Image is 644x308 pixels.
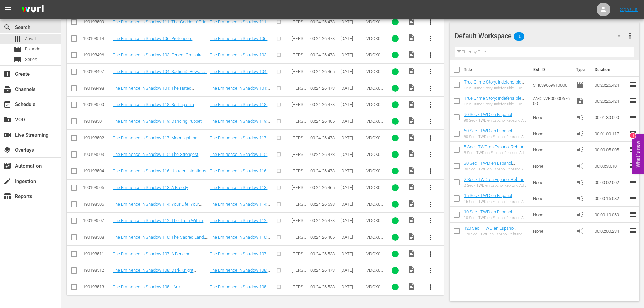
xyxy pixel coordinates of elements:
[25,56,37,63] span: Series
[427,283,435,291] span: more_vert
[25,46,40,52] span: Episode
[464,161,522,171] a: 30 Sec - TWD en Espanol Rebrand Ad Slates-30s- SLATE
[210,202,270,212] a: The Eminence in Shadow 114: Your Life, Your Wish
[592,142,629,158] td: 00:00:05.005
[113,152,201,162] a: The Eminence in Shadow 115: The Strongest Weakest Man
[464,112,522,122] a: 90 Sec - TWD en Espanol Rebrand Ad Slates-90s- SLATE
[310,119,338,124] div: 00:24:26.465
[14,45,22,53] span: Episode
[366,119,383,134] span: VDOX0000000000045533
[407,233,415,241] span: Video
[3,23,11,31] span: Search
[423,262,439,279] button: more_vert
[423,30,439,47] button: more_vert
[83,19,111,24] div: 190198509
[592,93,629,109] td: 00:20:25.424
[592,223,629,239] td: 00:02:00.234
[629,80,637,89] span: reorder
[407,34,415,42] span: Video
[530,93,574,109] td: AMCNVR0000067600
[576,129,584,138] span: Ad
[423,279,439,295] button: more_vert
[292,135,306,150] span: [PERSON_NAME] Feed
[14,55,22,64] span: Series
[210,284,270,294] a: The Eminence in Shadow 105: I Am…
[210,152,270,162] a: The Eminence in Shadow 115: The Strongest Weakest Man
[113,235,208,245] a: The Eminence in Shadow 110: The Sacred Land, City of Deception
[292,69,306,84] span: [PERSON_NAME] Feed
[83,135,111,140] div: 190198502
[292,152,306,167] span: [PERSON_NAME] Feed
[464,151,528,155] div: 5 Sec - TWD en Espanol Rebrand Ad Slates-5s- SLATE
[83,52,111,57] div: 190198496
[464,96,524,106] a: True Crime Story: Indefensible 110: El elefante en el útero
[340,86,364,91] div: [DATE]
[464,177,527,187] a: 2 Sec - TWD en Espanol Rebrand Ad Slates-2s- SLATE
[310,86,338,91] div: 00:24:26.473
[626,32,634,40] span: more_vert
[310,251,338,256] div: 00:24:26.538
[210,69,270,79] a: The Eminence in Shadow 104: Sadism’s Rewards
[292,268,306,283] span: [PERSON_NAME] Feed
[366,268,383,283] span: VDOX0000000000044941
[310,168,338,173] div: 00:24:26.473
[407,67,415,75] span: Video
[576,81,584,89] span: movie
[83,284,111,289] div: 190198513
[592,174,629,190] td: 00:00:02.002
[310,19,338,24] div: 00:24:26.473
[629,97,637,105] span: reorder
[427,117,435,125] span: more_vert
[16,2,49,18] img: ans4CAIJ8jUAAAAAAAAAAAAAAAAAAAAAAAAgQb4GAAAAAAAAAAAAAAAAAAAAAAAAJMjXAAAAAAAAAAAAAAAAAAAAAAAAgAT5G...
[427,250,435,258] span: more_vert
[3,146,11,154] span: layers
[592,158,629,174] td: 00:00:30.101
[530,174,574,190] td: None
[576,211,584,219] span: Ad
[3,162,11,170] span: Automation
[292,202,306,217] span: [PERSON_NAME] Feed
[576,227,584,235] span: Ad
[576,146,584,154] span: Ad
[366,284,383,300] span: VDOX0000000000044939
[464,216,528,220] div: 10 Sec - TWD en Espanol Rebrand Ad Slates-10s- SLATE
[530,207,574,223] td: None
[3,131,11,139] span: switch_video
[113,19,207,24] a: The Eminence in Shadow 111: The Goddess' Trial
[366,135,383,150] span: VDOX0000000000045492
[83,168,111,173] div: 190198504
[366,152,383,167] span: VDOX0000000000045490
[427,233,435,241] span: more_vert
[340,102,364,107] div: [DATE]
[83,235,111,240] div: 190198508
[530,125,574,142] td: None
[340,235,364,240] div: [DATE]
[83,268,111,273] div: 190198512
[423,146,439,163] button: more_vert
[210,251,270,266] a: The Eminence in Shadow 107: A Fencing Tournament of Intrigue & Bloodshed
[407,199,415,208] span: Video
[340,218,364,223] div: [DATE]
[464,193,522,203] a: 15 Sec - TWD en Espanol Rebrand Ad Slates-15s- SLATE
[629,145,637,153] span: reorder
[427,150,435,159] span: more_vert
[423,180,439,196] button: more_vert
[620,7,638,12] a: Sign Out
[113,284,183,289] a: The Eminence in Shadow 105: I Am…
[423,64,439,80] button: more_vert
[310,218,338,223] div: 00:24:26.473
[366,235,383,250] span: VDOX0000000000045171
[113,119,202,124] a: The Eminence in Shadow 119: Dancing Puppet
[3,177,11,185] span: Ingestion
[210,235,270,250] a: The Eminence in Shadow 110: The Sacred Land, City of Deception
[310,284,338,289] div: 00:24:26.538
[210,185,270,200] a: The Eminence in Shadow 113: A Bloody Showdown as an Offering to Annihilation
[83,119,111,124] div: 190198501
[210,36,270,46] a: The Eminence in Shadow 106: Pretenders
[407,266,415,274] span: Video
[427,51,435,59] span: more_vert
[366,69,383,84] span: VDOX0000000000044872
[113,202,202,212] a: The Eminence in Shadow 114: Your Life, Your Wish
[340,284,364,289] div: [DATE]
[427,101,435,109] span: more_vert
